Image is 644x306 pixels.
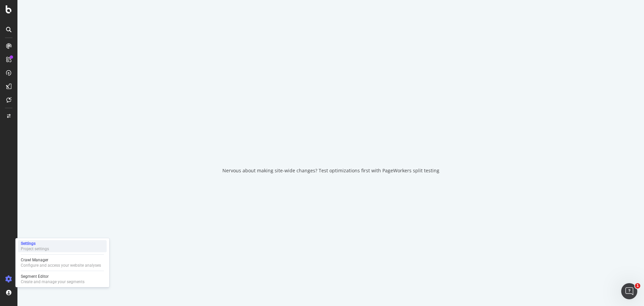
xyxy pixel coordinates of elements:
[18,240,107,252] a: SettingsProject settings
[21,246,49,252] div: Project settings
[621,283,637,299] iframe: Intercom live chat
[222,167,439,174] div: Nervous about making site-wide changes? Test optimizations first with PageWorkers split testing
[21,241,49,246] div: Settings
[21,274,85,279] div: Segment Editor
[21,279,85,285] div: Create and manage your segments
[18,273,107,285] a: Segment EditorCreate and manage your segments
[21,257,101,263] div: Crawl Manager
[21,263,101,268] div: Configure and access your website analyses
[307,132,355,157] div: animation
[635,283,640,289] span: 1
[18,257,107,269] a: Crawl ManagerConfigure and access your website analyses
